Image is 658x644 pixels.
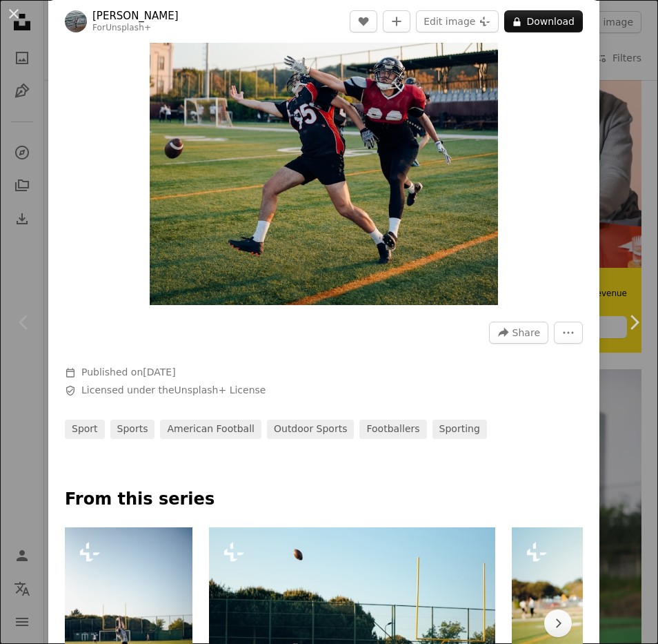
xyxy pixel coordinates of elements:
div: For [92,23,179,34]
a: [PERSON_NAME] [92,9,179,23]
span: Licensed under the [81,384,266,398]
a: Next [610,256,658,389]
button: Share this image [489,322,548,344]
a: sports [110,420,155,439]
p: From this series [65,489,583,511]
button: More Actions [554,322,583,344]
time: May 26, 2023 at 10:58:56 AM EDT [143,367,175,378]
img: Go to Tahir osman's profile [65,10,87,32]
a: Unsplash+ License [175,384,266,396]
button: Like [350,10,377,32]
a: american football [160,420,261,439]
a: a group of young men playing a game of football [209,616,496,629]
button: Download [504,10,583,32]
button: scroll list to the right [544,609,572,637]
a: footballers [359,420,426,439]
a: a person jumping in the air to catch a frisbee [65,616,192,629]
a: sport [65,420,105,439]
a: sporting [432,420,487,439]
a: outdoor sports [267,420,354,439]
span: Published on [81,367,176,378]
a: Unsplash+ [106,23,151,32]
button: Add to Collection [383,10,410,32]
button: Edit image [416,10,499,32]
span: Share [512,322,540,343]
